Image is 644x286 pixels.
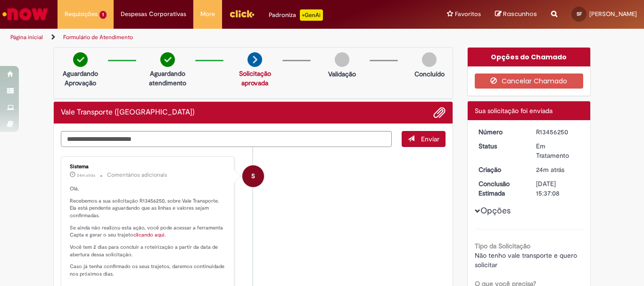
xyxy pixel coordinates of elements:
[61,131,392,147] textarea: Digite sua mensagem aqui...
[414,69,445,79] p: Concluído
[503,9,537,18] span: Rascunhos
[536,165,580,174] div: 28/08/2025 09:37:04
[536,179,580,198] div: [DATE] 15:37:08
[70,224,227,239] p: Se ainda não realizou esta ação, você pode acessar a ferramenta Capta e gerar o seu trajeto
[328,69,356,79] p: Validação
[10,33,43,41] a: Página inicial
[475,74,584,89] button: Cancelar Chamado
[121,9,186,19] span: Despesas Corporativas
[536,141,580,160] div: Em Tratamento
[200,9,215,19] span: More
[70,185,227,193] p: Olá,
[475,251,579,269] span: Não tenho vale transporte e quero solicitar
[77,172,95,178] time: 28/08/2025 09:37:08
[536,165,564,174] time: 28/08/2025 09:37:04
[70,164,227,170] div: Sistema
[471,165,529,174] dt: Criação
[471,141,529,151] dt: Status
[536,127,580,137] div: R13456250
[239,69,271,87] a: Solicitação aprovada
[300,9,323,21] p: +GenAi
[471,179,529,198] dt: Conclusão Estimada
[70,244,227,258] p: Você tem 2 dias para concluir a roteirização a partir da data de abertura dessa solicitação.
[107,171,167,179] small: Comentários adicionais
[471,127,529,137] dt: Número
[70,263,227,278] p: Caso já tenha confirmado os seus trajetos, daremos continuidade nos próximos dias.
[536,165,564,174] span: 24m atrás
[422,52,437,67] img: img-circle-grey.png
[402,131,446,147] button: Enviar
[99,11,107,19] span: 1
[242,165,264,187] div: System
[577,11,582,17] span: SF
[61,108,195,117] h2: Vale Transporte (VT) Histórico de tíquete
[433,106,446,119] button: Adicionar anexos
[455,9,481,19] span: Favoritos
[133,231,166,238] a: clicando aqui.
[160,52,175,67] img: check-circle-green.png
[65,9,98,19] span: Requisições
[589,10,637,18] span: [PERSON_NAME]
[145,69,190,88] p: Aguardando atendimento
[248,52,262,67] img: arrow-next.png
[335,52,349,67] img: img-circle-grey.png
[1,5,50,24] img: ServiceNow
[475,242,530,250] b: Tipo da Solicitação
[269,9,323,21] div: Padroniza
[77,172,95,178] span: 24m atrás
[251,165,255,188] span: S
[421,135,439,143] span: Enviar
[475,106,553,115] span: Sua solicitação foi enviada
[73,52,88,67] img: check-circle-green.png
[495,10,537,19] a: Rascunhos
[7,29,422,46] ul: Trilhas de página
[63,33,133,41] a: Formulário de Atendimento
[70,197,227,220] p: Recebemos a sua solicitação R13456250, sobre Vale Transporte. Ela está pendente aguardando que as...
[229,7,255,21] img: click_logo_yellow_360x200.png
[468,48,591,66] div: Opções do Chamado
[58,69,103,88] p: Aguardando Aprovação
